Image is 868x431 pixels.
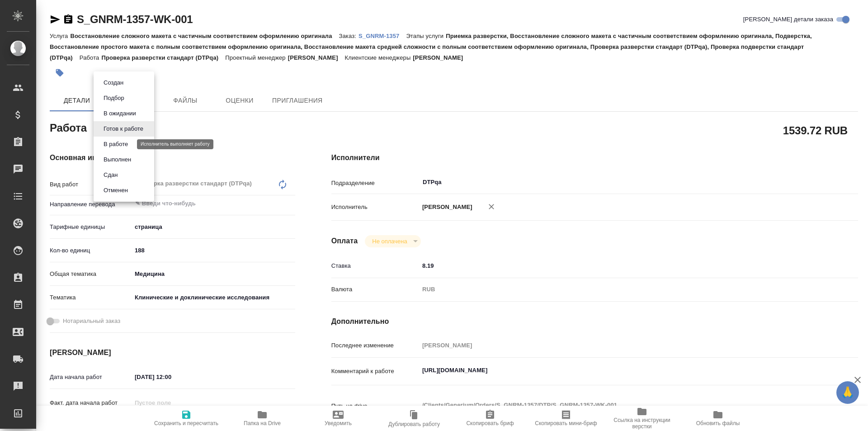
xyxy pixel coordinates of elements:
[101,93,127,103] button: Подбор
[101,109,139,118] button: В ожидании
[101,155,134,165] button: Выполнен
[101,185,131,195] button: Отменен
[101,170,120,180] button: Сдан
[101,124,146,134] button: Готов к работе
[101,78,126,88] button: Создан
[101,139,131,149] button: В работе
